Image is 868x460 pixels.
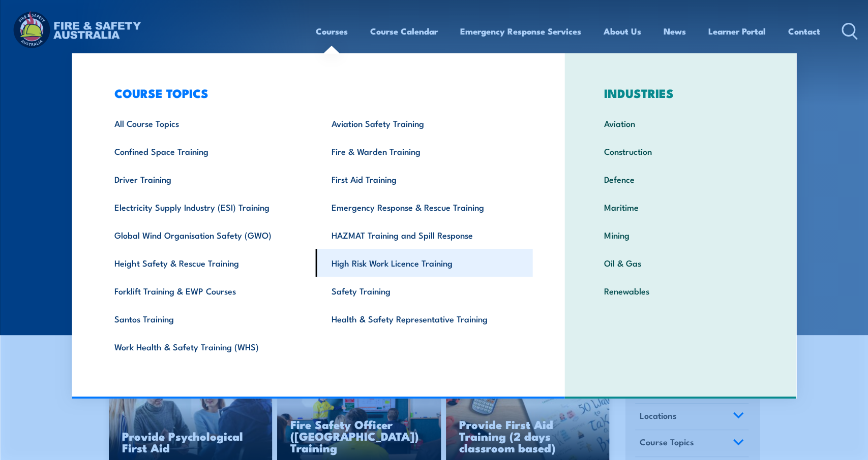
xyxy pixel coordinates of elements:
a: Global Wind Organisation Safety (GWO) [99,221,316,249]
a: HAZMAT Training and Spill Response [316,221,533,249]
a: Confined Space Training [99,137,316,165]
h3: COURSE TOPICS [99,86,533,100]
a: Emergency Response & Rescue Training [316,193,533,221]
a: Emergency Response Services [460,18,581,45]
a: Course Calendar [370,18,438,45]
a: Health & Safety Representative Training [316,305,533,333]
a: Defence [588,165,773,193]
a: Courses [316,18,348,45]
a: Construction [588,137,773,165]
a: Santos Training [99,305,316,333]
span: Locations [640,409,677,422]
a: Contact [788,18,820,45]
a: Forklift Training & EWP Courses [99,277,316,305]
a: Learner Portal [708,18,766,45]
a: News [664,18,686,45]
a: Aviation Safety Training [316,109,533,137]
a: First Aid Training [316,165,533,193]
a: Aviation [588,109,773,137]
a: Mining [588,221,773,249]
a: Maritime [588,193,773,221]
a: Work Health & Safety Training (WHS) [99,333,316,360]
a: Locations [635,404,749,430]
h3: Provide First Aid Training (2 days classroom based) [459,418,596,453]
span: Course Topics [640,435,694,449]
h3: INDUSTRIES [588,86,773,100]
a: Driver Training [99,165,316,193]
a: About Us [604,18,641,45]
a: Renewables [588,277,773,305]
a: All Course Topics [99,109,316,137]
a: Safety Training [316,277,533,305]
a: High Risk Work Licence Training [316,249,533,277]
a: Oil & Gas [588,249,773,277]
a: Course Topics [635,430,749,456]
a: Electricity Supply Industry (ESI) Training [99,193,316,221]
a: Fire & Warden Training [316,137,533,165]
a: Height Safety & Rescue Training [99,249,316,277]
h3: Provide Psychological First Aid [122,430,259,453]
h3: Fire Safety Officer ([GEOGRAPHIC_DATA]) Training [290,418,428,453]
